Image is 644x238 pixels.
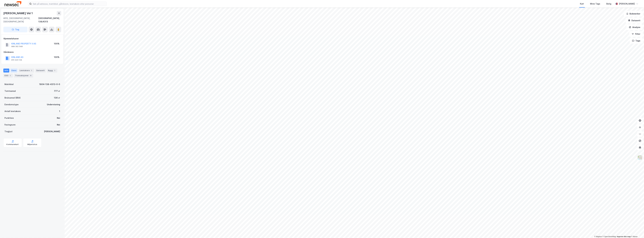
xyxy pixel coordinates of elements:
div: [PERSON_NAME] [619,2,635,5]
div: Datasett [35,69,46,72]
div: Nei [57,116,60,120]
div: Kommunekart [6,143,19,146]
div: Miljøstatus [27,143,37,146]
div: Bolig [607,2,611,5]
div: Transaksjoner [14,74,33,78]
div: ESG [3,74,13,78]
div: [PERSON_NAME] Vei 1 [3,11,33,15]
div: 1 [59,110,60,113]
div: 8012, [GEOGRAPHIC_DATA], [GEOGRAPHIC_DATA] [3,17,38,23]
div: 11 [29,74,32,77]
div: Tinglyst [4,130,12,133]
div: Bruksareal (BRA) [4,96,21,99]
div: Eiere [10,69,17,72]
button: Tags [630,38,643,44]
div: Festegrunn [4,123,15,126]
div: Info [3,69,9,72]
input: Søk på adresse, matrikkel, gårdeiere, leietakere eller personer [32,2,107,6]
div: [PERSON_NAME] [44,130,60,133]
button: Datasett [626,18,643,23]
div: 100% [54,55,59,59]
button: Tag [3,27,28,32]
div: Antall leietakere [4,110,21,113]
button: Analyse [627,24,643,30]
div: Mine Tags [590,2,600,5]
img: Z [637,155,643,160]
a: OpenStreetMap [603,236,616,238]
button: Filter [629,31,643,37]
div: 100% [54,42,59,45]
div: Nei [57,123,60,126]
div: Punktleie [4,116,14,120]
div: Leietakere [19,69,34,72]
div: Hjemmelshaver [4,37,61,40]
div: 1 [30,69,33,72]
div: 777 ㎡ [54,89,60,93]
a: Improve this map [617,236,631,238]
img: newsec-logo.f6e21ccffca1b3a03d2d.png [4,1,21,6]
div: Tomteareal [4,89,16,93]
div: 1804-138-4313-0-0 [39,83,60,86]
div: 915 423 124 [11,59,22,61]
div: 1 [53,69,56,72]
div: Eiendomstype [4,103,19,106]
button: Bokmerker [624,11,643,17]
div: 1 [9,74,12,77]
a: Mapbox [594,236,602,238]
div: 136 ㎡ [54,96,60,99]
div: Bygg [47,69,57,72]
iframe: Chat Widget [630,225,644,238]
div: Kontrollprogram for chat [630,225,644,238]
div: Matrikkel [4,83,14,86]
div: Kart [580,2,584,5]
div: [GEOGRAPHIC_DATA], 138/4313 [38,17,61,23]
div: Gårdeiere [4,50,61,54]
div: 999 302 548 [11,45,23,48]
div: Undervisning [47,103,60,106]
